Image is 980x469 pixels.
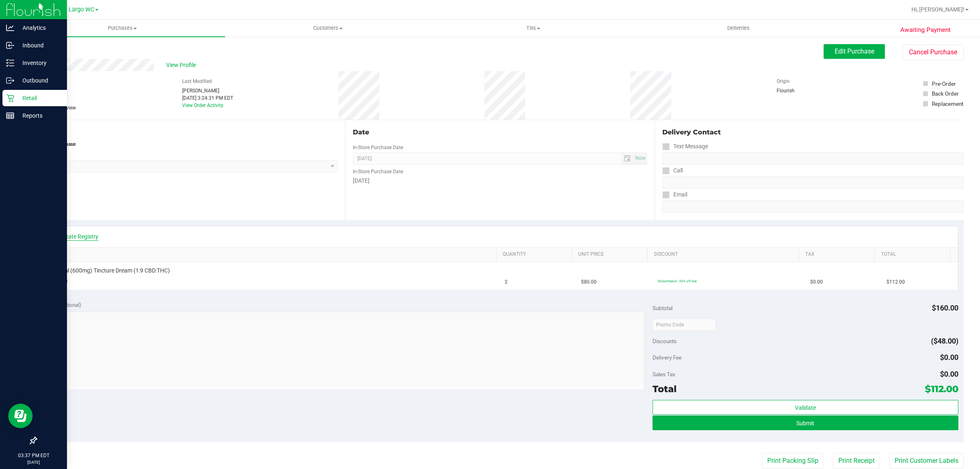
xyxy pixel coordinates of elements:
span: Purchases [20,25,225,32]
p: Outbound [14,76,63,85]
span: Delivery Fee [653,354,682,361]
a: Deliveries [636,20,841,37]
inline-svg: Retail [6,94,14,102]
span: $0.00 [810,278,823,286]
span: Hi, [PERSON_NAME]! [911,6,964,13]
button: Print Receipt [833,453,880,469]
inline-svg: Reports [6,112,14,120]
span: 2 [505,278,508,286]
a: Tax [805,251,871,258]
span: 30tinctthera1: 30% off line [657,279,697,283]
div: Replacement [932,100,963,108]
span: SW 30ml (600mg) Tincture Dream (1:9 CBD:THC) [47,267,170,275]
span: Discounts [653,334,677,348]
span: ($48.00) [931,337,958,345]
label: Last Modified [182,78,212,85]
p: Inventory [14,58,63,68]
span: Total [653,383,677,395]
a: View State Registry [49,232,98,241]
div: Flourish [777,87,817,94]
iframe: Resource center [8,404,33,428]
div: Back Order [932,89,959,98]
span: Tills [431,25,635,32]
a: View Order Activity [182,103,223,108]
inline-svg: Inventory [6,59,14,67]
span: Edit Purchase [835,47,874,55]
div: Pre-Order [932,80,956,88]
a: Purchases [20,20,225,37]
div: [DATE] 3:24:31 PM EDT [182,94,233,102]
a: Tills [430,20,636,37]
p: Analytics [14,23,63,33]
span: Validate [795,404,816,411]
a: SKU [48,251,493,258]
inline-svg: Outbound [6,76,14,85]
inline-svg: Inbound [6,41,14,49]
div: Delivery Contact [662,127,964,137]
label: Origin [777,78,790,85]
span: Sales Tax [653,371,675,377]
span: $80.00 [581,278,597,286]
label: In-Store Purchase Date [353,168,403,175]
button: Submit [653,415,958,430]
p: Inbound [14,40,63,50]
label: Text Message [662,141,708,152]
span: $0.00 [940,370,958,378]
div: [PERSON_NAME] [182,87,233,94]
span: $0.00 [940,353,958,362]
p: [DATE] [4,459,63,465]
label: Email [662,189,687,201]
inline-svg: Analytics [6,24,14,32]
div: Date [353,127,647,137]
button: Print Packing Slip [762,453,824,469]
a: Customers [225,20,430,37]
span: $112.00 [925,383,958,395]
span: Subtotal [653,305,673,311]
input: Promo Code [653,319,716,331]
input: Format: (999) 999-9999 [662,152,964,165]
a: Total [881,251,947,258]
label: Call [662,165,683,176]
p: Reports [14,111,63,121]
label: In-Store Purchase Date [353,144,403,151]
p: 03:37 PM EDT [4,452,63,459]
span: Submit [796,420,814,427]
span: $112.00 [886,278,905,286]
a: Discount [654,251,796,258]
span: Deliveries [716,25,761,32]
p: Retail [14,93,63,103]
button: Cancel Purchase [902,45,964,60]
span: View Profile [166,61,199,69]
span: Largo WC [69,6,94,13]
span: Customers [225,25,430,32]
span: Awaiting Payment [900,25,951,35]
input: Format: (999) 999-9999 [662,176,964,189]
a: Unit Price [578,251,644,258]
div: [DATE] [353,176,647,185]
div: Location [36,127,338,137]
button: Edit Purchase [824,44,885,59]
button: Print Customer Labels [889,453,964,469]
button: Validate [653,400,958,415]
a: Quantity [503,251,569,258]
span: $160.00 [932,304,958,312]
